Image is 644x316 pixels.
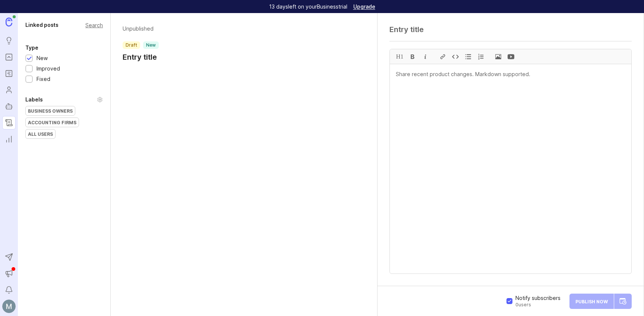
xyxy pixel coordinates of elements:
[2,283,16,297] button: Notifications
[37,75,50,83] div: Fixed
[6,18,12,26] img: Canny Home
[2,116,16,129] a: Changelog
[269,3,347,10] p: 13 days left on your Business trial
[37,54,48,62] div: New
[2,300,16,313] img: Michelle Henley
[506,298,512,304] input: Notify subscribers by email
[515,302,561,308] span: 0 user s
[37,65,60,73] div: Improved
[394,49,406,64] div: H1
[26,129,55,138] div: All Users
[25,21,59,29] div: Linked posts
[85,23,103,27] div: Search
[25,43,38,52] div: Type
[2,267,16,280] button: Announcements
[2,67,16,80] a: Roadmaps
[515,294,561,308] div: Notify subscribers
[25,95,43,104] div: Labels
[26,106,75,115] div: Business Owners
[146,42,156,48] p: new
[2,83,16,97] a: Users
[126,42,137,48] p: draft
[2,34,16,47] a: Ideas
[2,250,16,264] button: Send to Autopilot
[2,50,16,64] a: Portal
[123,52,159,62] h1: Entry title
[123,25,159,32] p: Unpublished
[353,4,375,9] a: Upgrade
[2,132,16,146] a: Reporting
[26,118,79,127] div: Accounting Firms
[2,100,16,113] a: Autopilot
